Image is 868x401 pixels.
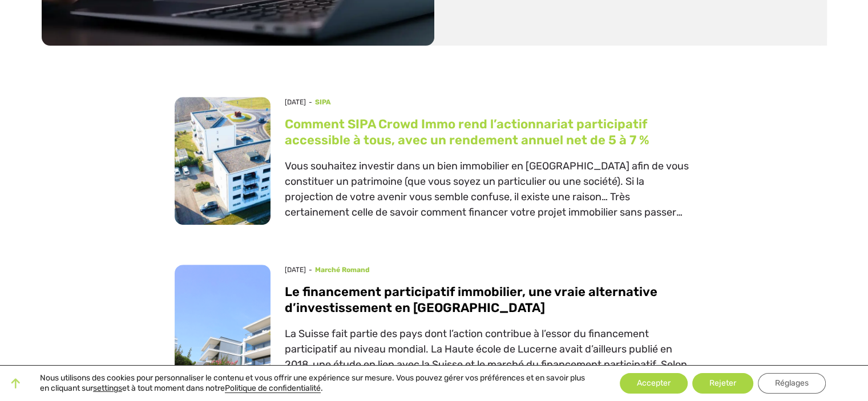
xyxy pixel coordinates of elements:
[306,265,315,275] span: -
[306,97,315,107] span: -
[620,373,688,394] button: Accepter
[285,116,649,148] a: Comment SIPA Crowd Immo rend l’actionnariat participatif accessible à tous, avec un rendement ann...
[315,266,370,274] span: Marché romand
[692,373,753,394] button: Rejeter
[758,373,826,394] button: Réglages
[285,159,693,220] div: Vous souhaitez investir dans un bien immobilier en [GEOGRAPHIC_DATA] afin de vous constituer un p...
[285,326,693,388] div: La Suisse fait partie des pays dont l’action contribue à l’essor du financement participatif au n...
[225,383,321,393] a: Politique de confidentialité
[285,284,657,315] a: Le financement participatif immobilier, une vraie alternative d’investissement en [GEOGRAPHIC_DATA]
[285,265,306,275] span: [DATE]
[40,373,591,394] p: Nous utilisons des cookies pour personnaliser le contenu et vous offrir une expérience sur mesure...
[175,97,271,225] img: SIPA Immobilier rend l’actionnariat participatif accessible à tous
[93,383,122,394] button: settings
[175,265,271,392] img: Financement participatif suisse
[285,97,306,107] span: [DATE]
[315,98,331,106] span: SIPA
